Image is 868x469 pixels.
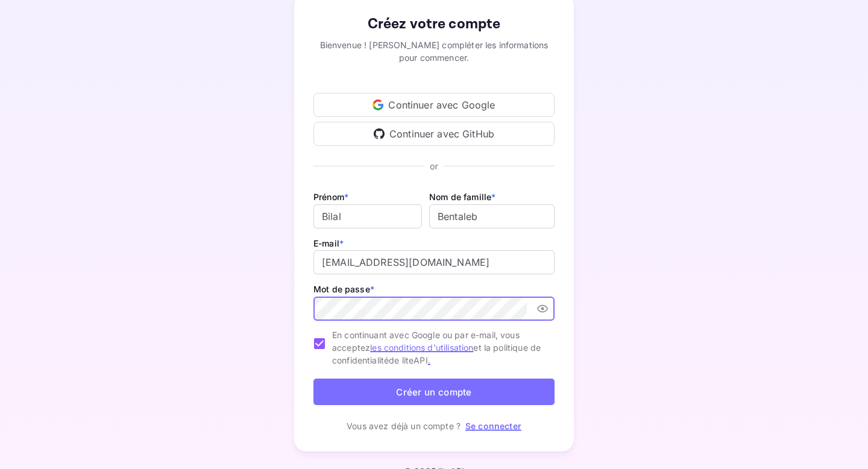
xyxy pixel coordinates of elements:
input: johndoe@gmail.com [313,250,555,274]
button: Créer un compte [313,379,555,405]
font: Mot de passe [313,284,370,294]
font: Continuer avec GitHub [389,128,494,140]
a: les conditions d'utilisation [370,342,473,353]
button: activer la visibilité du mot de passe [532,298,553,319]
font: Créer un compte [396,386,472,398]
font: Bienvenue ! [PERSON_NAME] compléter les informations pour commencer. [320,40,549,63]
input: John [313,204,422,228]
font: Nom de famille [429,192,491,202]
font: E-mail [313,238,339,248]
font: Prénom [313,192,344,202]
font: Continuer avec Google [388,99,495,111]
font: Vous avez déjà un compte ? [347,421,461,431]
font: En continuant avec Google ou par e-mail, vous acceptez [332,330,520,353]
font: de liteAPI [389,355,428,365]
a: . [428,355,430,365]
input: Biche [429,204,555,228]
font: Créez votre compte [368,14,501,33]
a: Se connecter [465,421,521,431]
